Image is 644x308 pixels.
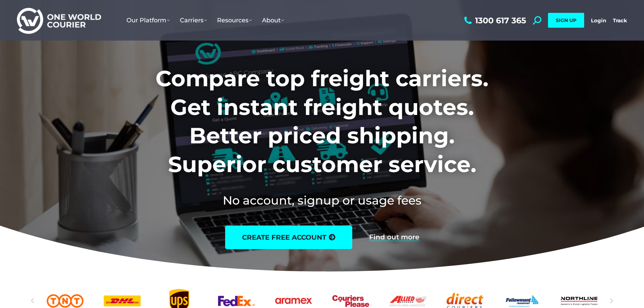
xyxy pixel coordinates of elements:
h1: Compare top freight carriers. Get instant freight quotes. Better priced shipping. Superior custom... [111,64,533,179]
a: About [257,10,289,31]
a: 1300 617 365 [462,16,526,25]
a: Carriers [175,10,212,31]
img: One World Courier [17,7,101,34]
a: Our Platform [121,10,175,31]
a: Track [613,17,627,24]
span: Carriers [180,17,207,24]
a: create free account [225,226,352,249]
a: Find out more [369,234,419,241]
a: Resources [212,10,257,31]
h2: No account, signup or usage fees [111,192,533,209]
span: Our Platform [126,17,170,24]
span: Resources [217,17,252,24]
a: Login [591,17,606,24]
span: SIGN UP [556,17,576,23]
span: About [262,17,284,24]
a: SIGN UP [548,13,584,28]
